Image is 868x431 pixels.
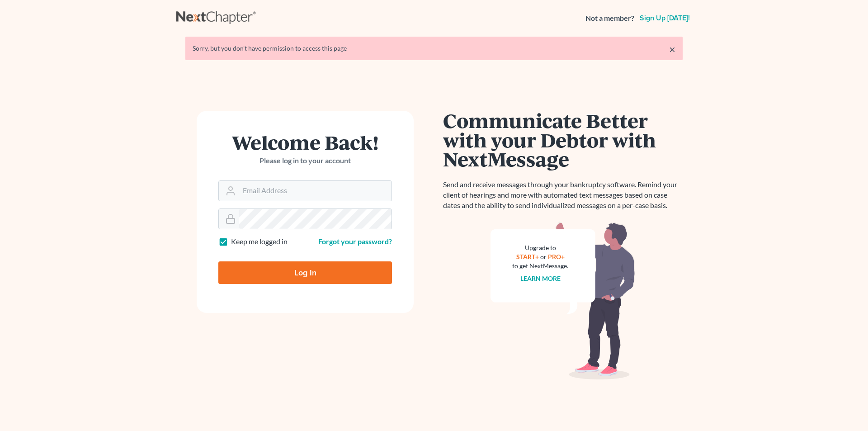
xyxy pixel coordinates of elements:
a: Learn more [520,275,561,282]
a: Sign up [DATE]! [638,14,692,22]
img: nextmessage_bg-59042aed3d76b12b5cd301f8e5b87938c9018125f34e5fa2b7a6b67550977c72.svg [491,222,635,380]
strong: Not a member? [585,13,634,24]
span: or [540,253,547,260]
a: START+ [516,253,539,260]
div: Sorry, but you don't have permission to access this page [193,44,675,53]
a: PRO+ [548,253,565,260]
h1: Welcome Back! [218,133,392,152]
div: to get NextMessage. [512,261,568,270]
label: Keep me logged in [231,237,288,247]
div: Upgrade to [512,243,568,252]
p: Please log in to your account [218,156,392,166]
a: Forgot your password? [318,237,392,246]
input: Log In [218,261,392,284]
input: Email Address [239,181,392,201]
a: × [669,44,675,55]
p: Send and receive messages through your bankruptcy software. Remind your client of hearings and mo... [443,180,683,211]
h1: Communicate Better with your Debtor with NextMessage [443,111,683,169]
